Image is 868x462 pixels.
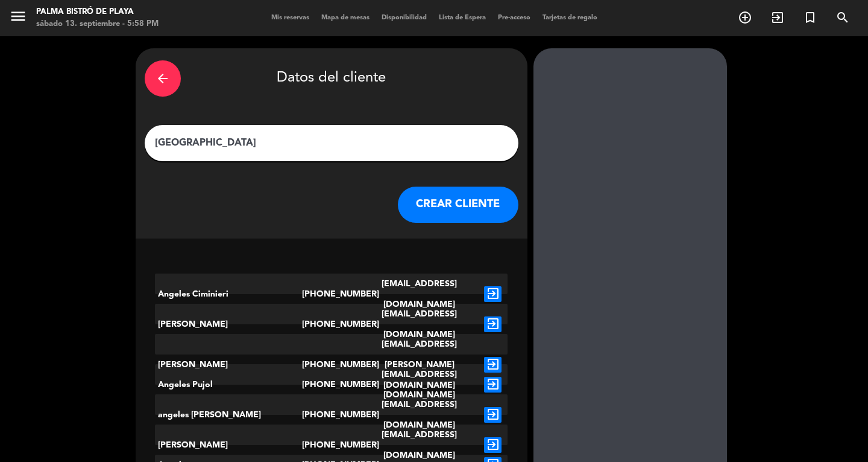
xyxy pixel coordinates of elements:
div: [PERSON_NAME] [155,334,302,396]
i: menu [9,7,27,25]
div: Palma Bistró de Playa [36,6,159,18]
i: arrow_back [156,71,170,86]
div: [PHONE_NUMBER] [302,304,361,345]
div: Angeles Ciminieri [155,274,302,315]
span: Mis reservas [265,14,315,21]
div: sábado 13. septiembre - 5:58 PM [36,18,159,30]
i: add_circle_outline [738,10,752,25]
div: [EMAIL_ADDRESS][DOMAIN_NAME] [360,274,478,315]
div: angeles [PERSON_NAME] [155,394,302,435]
div: Datos del cliente [145,57,518,100]
span: Lista de Espera [433,14,492,21]
i: exit_to_app [484,407,502,423]
div: Angeles Pujol [155,364,302,405]
i: turned_in_not [803,10,817,25]
i: exit_to_app [770,10,785,25]
div: [PERSON_NAME] [155,304,302,345]
div: [PHONE_NUMBER] [302,334,361,396]
div: [EMAIL_ADDRESS][DOMAIN_NAME] [360,304,478,345]
div: [PHONE_NUMBER] [302,394,361,435]
i: exit_to_app [484,286,502,302]
i: exit_to_app [484,437,502,453]
i: exit_to_app [484,377,502,393]
span: Mapa de mesas [315,14,376,21]
div: [EMAIL_ADDRESS][DOMAIN_NAME] [360,364,478,405]
span: Disponibilidad [376,14,433,21]
span: Tarjetas de regalo [536,14,603,21]
div: [PHONE_NUMBER] [302,364,361,405]
span: Pre-acceso [492,14,536,21]
i: exit_to_app [484,316,502,332]
button: menu [9,7,27,30]
div: [EMAIL_ADDRESS][PERSON_NAME][DOMAIN_NAME] [360,334,478,396]
input: Escriba nombre, correo electrónico o número de teléfono... [154,135,509,152]
i: exit_to_app [484,357,502,373]
div: [EMAIL_ADDRESS][DOMAIN_NAME] [360,394,478,435]
div: [PHONE_NUMBER] [302,274,361,315]
button: CREAR CLIENTE [398,187,518,223]
i: search [835,10,850,25]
